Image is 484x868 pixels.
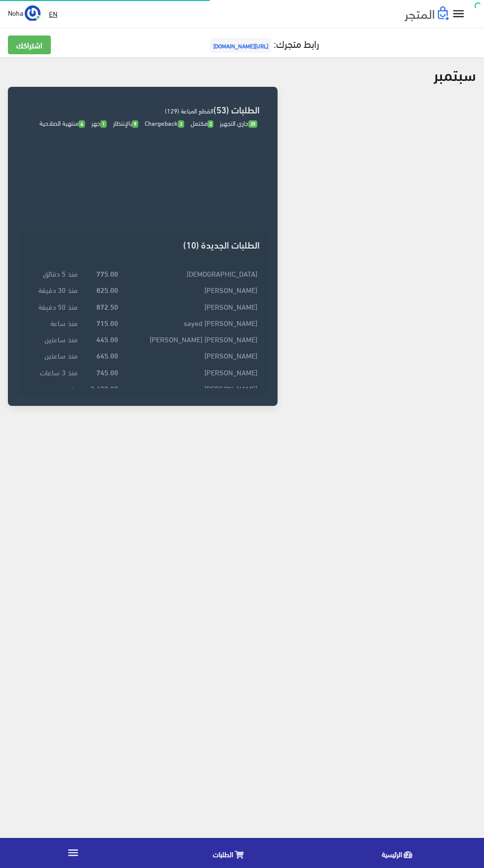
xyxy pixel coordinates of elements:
strong: 645.00 [96,350,118,361]
td: منذ ساعتين [26,331,80,347]
h3: الطلبات الجديدة (10) [26,240,260,249]
td: [PERSON_NAME] [121,363,260,380]
td: [PERSON_NAME] [PERSON_NAME] [121,331,260,347]
i:  [451,7,466,21]
strong: 2,430.00 [90,383,118,394]
span: 35 [248,120,257,128]
strong: 715.00 [96,317,118,328]
a: الطلبات [146,840,315,866]
span: Noha [8,6,23,19]
img: . [404,6,449,21]
span: مكتمل [191,117,214,129]
span: 2 [207,120,214,128]
span: 4 [79,120,85,128]
img: ... [25,5,40,21]
h3: الطلبات (53) [26,105,260,114]
td: منذ 3 ساعات [26,363,80,380]
strong: 745.00 [96,366,118,377]
strong: 872.50 [96,301,118,312]
a: رابط متجرك:[URL][DOMAIN_NAME] [208,34,319,52]
span: الرئيسية [382,848,402,860]
strong: 825.00 [96,284,118,295]
td: [PERSON_NAME] sayed [121,314,260,330]
a: ... Noha [8,5,40,21]
a: الرئيسية [315,840,484,866]
span: 2 [178,120,184,128]
span: 1 [100,120,107,128]
td: منذ يوم [26,380,80,396]
strong: 445.00 [96,333,118,344]
span: [URL][DOMAIN_NAME] [210,38,271,53]
strong: 775.00 [96,268,118,279]
td: منذ 50 دقيقة [26,298,80,314]
span: 9 [132,120,138,128]
td: [PERSON_NAME] [121,282,260,298]
td: [PERSON_NAME] [121,298,260,314]
h2: سبتمبر [434,65,476,82]
td: [PERSON_NAME] [121,380,260,396]
span: القطع المباعة (129) [165,105,213,116]
span: جهز [91,117,107,129]
a: اشتراكك [8,36,51,54]
span: بالإنتظار [113,117,138,129]
span: جاري التجهيز [220,117,257,129]
span: Chargeback [145,117,184,129]
td: منذ 30 دقيقة [26,282,80,298]
td: [PERSON_NAME] [121,347,260,363]
span: منتهية الصلاحية [40,117,85,129]
span: الطلبات [213,848,233,860]
u: EN [49,7,57,20]
td: [DEMOGRAPHIC_DATA] [121,265,260,282]
a: EN [45,5,61,23]
i:  [67,846,80,859]
td: منذ 5 دقائق [26,265,80,282]
td: منذ ساعتين [26,347,80,363]
td: منذ ساعة [26,314,80,330]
